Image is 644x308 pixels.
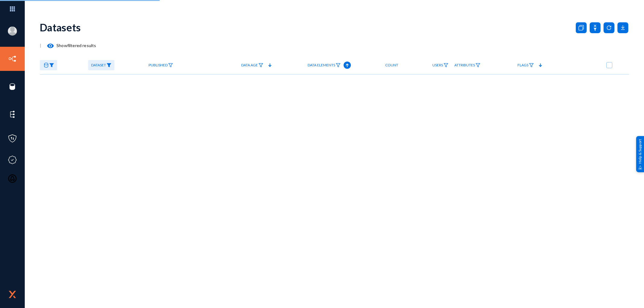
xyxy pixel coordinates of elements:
img: icon-compliance.svg [8,155,17,164]
img: help_support.svg [638,165,642,169]
span: Count [385,63,398,67]
img: icon-filter-filled.svg [49,63,54,67]
img: icon-filter-filled.svg [107,63,111,67]
span: Attributes [454,63,475,67]
div: Help & Support [636,136,644,172]
img: icon-policies.svg [8,134,17,143]
img: app launcher [3,2,21,15]
a: Data Age [238,60,266,71]
img: icon-inventory.svg [8,54,17,63]
img: icon-sources.svg [8,82,17,91]
img: icon-filter.svg [168,63,173,67]
span: | [40,43,41,48]
span: Data Age [241,63,258,67]
a: Published [146,60,176,71]
img: icon-filter.svg [258,63,263,67]
a: Flags [514,60,537,71]
img: icon-filter.svg [529,63,534,67]
span: Show filtered results [41,43,96,48]
a: Data Elements [305,60,344,71]
a: Attributes [451,60,483,71]
mat-icon: visibility [47,42,54,49]
img: icon-elements.svg [8,110,17,119]
img: icon-filter.svg [336,63,341,67]
span: Dataset [91,63,106,67]
img: icon-filter.svg [444,63,448,67]
span: Published [149,63,168,67]
img: icon-oauth.svg [8,174,17,183]
span: Users [432,63,443,67]
img: blank-profile-picture.png [8,27,17,36]
a: Dataset [88,60,114,71]
span: Flags [517,63,528,67]
a: Users [429,60,451,71]
img: icon-filter.svg [476,63,480,67]
span: Data Elements [308,63,335,67]
div: Datasets [40,21,81,33]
